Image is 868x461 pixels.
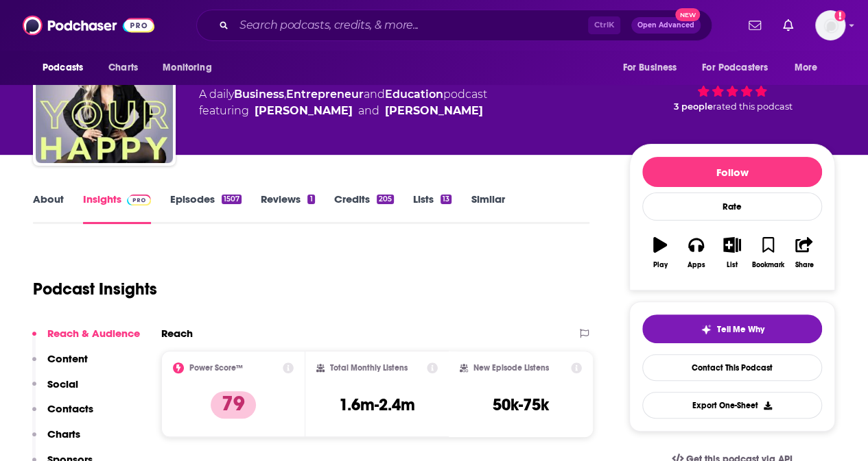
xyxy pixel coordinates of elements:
button: open menu [613,55,694,81]
h3: 50k-75k [493,395,549,415]
a: Contact This Podcast [642,354,822,381]
span: Charts [108,58,138,77]
a: Similar [471,192,504,224]
span: New [675,8,700,21]
h2: Power Score™ [189,363,243,373]
button: List [714,228,750,277]
span: rated this podcast [713,101,793,112]
button: Bookmark [750,228,786,277]
span: and [364,88,385,101]
div: Rate [642,192,822,221]
a: Show notifications dropdown [743,14,766,37]
button: Follow [642,157,822,187]
div: 1507 [222,195,242,204]
img: Podchaser - Follow, Share and Rate Podcasts [23,12,154,38]
p: 79 [211,391,256,419]
svg: Add a profile image [834,10,845,21]
span: Tell Me Why [717,324,764,335]
a: Charts [99,55,146,81]
a: Lists13 [413,192,451,224]
button: Content [32,352,88,377]
span: Ctrl K [588,16,620,34]
a: Show notifications dropdown [777,14,799,37]
img: Earn Your Happy [36,26,173,163]
div: Apps [688,261,705,269]
img: Podchaser Pro [127,195,151,205]
h1: Podcast Insights [33,279,157,299]
button: Export One-Sheet [642,392,822,419]
span: Open Advanced [637,22,694,29]
a: Reviews1 [261,192,314,224]
div: List [727,261,738,269]
a: Business [234,88,284,101]
p: Content [47,352,88,365]
span: Logged in as PRSuperstar [815,10,845,40]
button: Charts [32,427,80,453]
div: Bookmark [752,261,784,269]
button: Apps [678,228,714,277]
button: Open AdvancedNew [631,17,701,34]
div: 13 [441,195,451,204]
span: Podcasts [43,58,83,77]
button: Social [32,377,78,403]
span: Monitoring [163,58,211,77]
a: About [33,192,64,224]
img: User Profile [815,10,845,40]
p: Social [47,377,78,390]
div: 1 [307,195,314,204]
span: , [284,88,286,101]
span: featuring [199,103,487,119]
p: Charts [47,427,80,440]
a: Credits205 [334,192,394,224]
div: A daily podcast [199,86,487,119]
input: Search podcasts, credits, & more... [234,14,588,36]
img: tell me why sparkle [701,324,712,335]
button: Reach & Audience [32,327,140,352]
a: Episodes1507 [170,192,242,224]
a: Education [385,88,443,101]
h3: 1.6m-2.4m [339,395,415,415]
span: 3 people [674,101,713,112]
a: InsightsPodchaser Pro [83,192,151,224]
p: Reach & Audience [47,327,140,340]
button: Play [642,228,678,277]
p: Contacts [47,402,93,415]
div: 205 [377,195,394,204]
a: Entrepreneur [286,88,364,101]
span: For Podcasters [702,58,768,77]
button: Show profile menu [815,10,845,40]
span: For Business [622,58,677,77]
h2: Total Monthly Listens [330,363,408,373]
button: tell me why sparkleTell Me Why [642,314,822,343]
button: open menu [785,55,835,81]
button: open menu [693,55,788,81]
button: Contacts [32,402,93,427]
button: open menu [33,55,101,81]
button: open menu [153,55,229,81]
button: Share [786,228,822,277]
div: Search podcasts, credits, & more... [196,10,712,41]
span: More [795,58,818,77]
a: Lori Harder [385,103,483,119]
h2: New Episode Listens [473,363,549,373]
h2: Reach [161,327,193,340]
div: Play [653,261,668,269]
div: Share [795,261,813,269]
a: Chris Harder [255,103,353,119]
span: and [358,103,379,119]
